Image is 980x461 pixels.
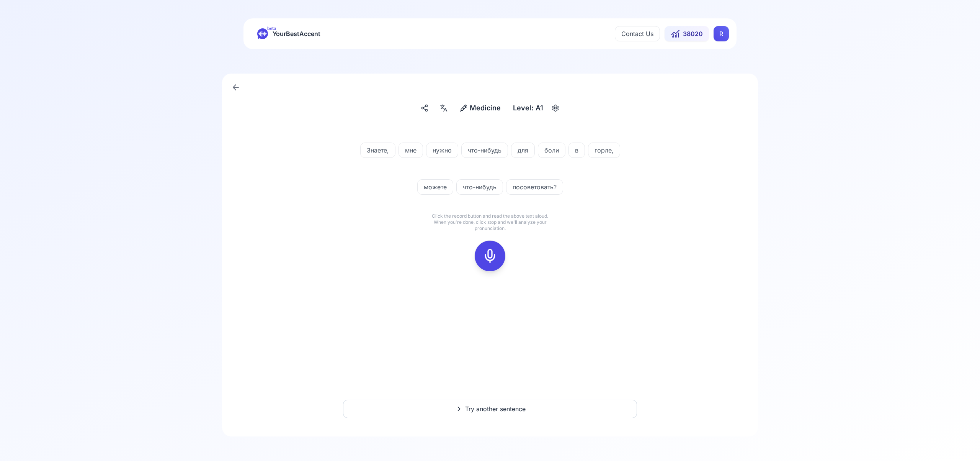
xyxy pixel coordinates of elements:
[251,28,327,39] a: betaYourBestAccent
[465,404,526,413] span: Try another sentence
[456,179,503,195] button: что-нибудь
[506,179,563,195] button: посоветовать?
[510,101,562,115] button: Level: A1
[399,143,423,158] button: мне
[569,146,585,155] span: в
[461,143,508,158] button: что-нибудь
[267,25,276,31] span: beta
[538,143,565,158] button: боли
[417,179,453,195] button: можете
[399,146,423,155] span: мне
[343,400,637,418] button: Try another sentence
[506,182,563,192] span: посоветовать?
[538,146,565,155] span: боли
[714,26,729,41] button: RR
[457,182,503,192] span: что-нибудь
[568,143,585,158] button: в
[470,103,501,113] span: Medicine
[714,26,729,41] div: R
[511,143,535,158] button: для
[665,26,709,41] button: 38020
[361,146,395,155] span: Знаете,
[426,143,458,158] button: нужно
[360,143,395,158] button: Знаете,
[588,143,620,158] button: горле,
[429,213,551,231] p: Click the record button and read the above text aloud. When you're done, click stop and we'll ana...
[426,146,458,155] span: нужно
[615,26,660,41] button: Contact Us
[457,101,504,115] button: Medicine
[273,28,320,39] span: YourBestAccent
[510,101,546,115] div: Level: A1
[588,146,620,155] span: горле,
[511,146,534,155] span: для
[683,29,703,38] span: 38020
[418,182,453,192] span: можете
[462,146,508,155] span: что-нибудь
